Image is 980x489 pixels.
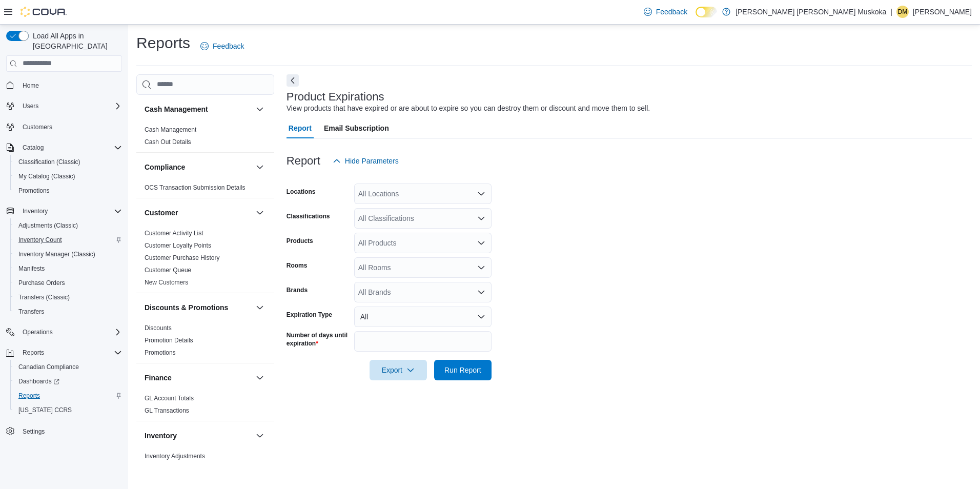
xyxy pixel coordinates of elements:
a: Promotion Details [145,337,193,344]
a: Customers [18,121,56,133]
span: Promotions [18,187,50,195]
button: Inventory Count [10,233,126,247]
button: Canadian Compliance [10,360,126,374]
button: Reports [18,347,48,359]
button: Customer [145,208,252,218]
span: Purchase Orders [18,279,65,287]
a: Transfers (Classic) [14,291,74,303]
p: [PERSON_NAME] [913,6,972,18]
button: Transfers [10,304,126,319]
button: Purchase Orders [10,276,126,290]
button: My Catalog (Classic) [10,169,126,184]
button: Discounts & Promotions [145,302,252,313]
span: Washington CCRS [14,404,122,416]
button: Classification (Classic) [10,155,126,169]
a: Cash Management [145,126,196,133]
button: Adjustments (Classic) [10,218,126,233]
h3: Finance [145,373,172,383]
button: Manifests [10,261,126,276]
span: Feedback [656,7,687,17]
a: Customer Activity List [145,230,203,237]
h1: Reports [136,33,190,53]
a: My Catalog (Classic) [14,170,79,182]
span: Canadian Compliance [18,363,79,371]
span: Customer Queue [145,266,191,274]
span: Purchase Orders [14,277,122,289]
a: Canadian Compliance [14,361,83,373]
div: Finance [136,392,274,421]
span: Home [18,79,122,92]
a: Settings [18,425,49,438]
span: Promotions [14,185,122,197]
button: Cash Management [145,104,252,114]
a: Discounts [145,324,172,332]
a: New Customers [145,279,188,286]
span: Inventory [23,207,48,215]
span: DM [898,6,908,18]
span: Reports [18,392,40,400]
button: Customers [2,119,126,134]
h3: Report [287,155,320,167]
span: Transfers (Classic) [18,293,70,301]
span: Operations [18,326,122,338]
span: Dashboards [14,375,122,388]
span: Catalog [23,144,44,152]
button: Catalog [18,141,48,154]
span: Users [18,100,122,112]
span: Manifests [18,264,45,273]
span: Users [23,102,38,110]
button: Finance [145,373,252,383]
button: Open list of options [477,263,485,272]
div: Cash Management [136,124,274,152]
button: All [354,307,492,327]
button: Open list of options [477,288,485,296]
a: Inventory Count [14,234,66,246]
button: Finance [254,372,266,384]
span: Settings [18,424,122,437]
span: Promotion Details [145,336,193,344]
a: Cash Out Details [145,138,191,146]
a: GL Account Totals [145,395,194,402]
div: Danielle Morgan [896,6,909,18]
span: Transfers [14,305,122,318]
button: Reports [10,389,126,403]
span: Promotions [145,349,176,357]
div: Compliance [136,181,274,198]
button: Operations [18,326,57,338]
label: Expiration Type [287,311,332,319]
a: GL Transactions [145,407,189,414]
a: OCS Transaction Submission Details [145,184,246,191]
a: Promotions [145,349,176,356]
span: Operations [23,328,53,336]
h3: Product Expirations [287,91,384,103]
span: GL Transactions [145,406,189,415]
button: Run Report [434,360,492,380]
button: Open list of options [477,214,485,222]
span: Adjustments (Classic) [18,221,78,230]
button: Export [370,360,427,380]
span: Classification (Classic) [14,156,122,168]
button: [US_STATE] CCRS [10,403,126,417]
span: Load All Apps in [GEOGRAPHIC_DATA] [29,31,122,51]
span: Reports [18,347,122,359]
span: New Customers [145,278,188,287]
label: Products [287,237,313,245]
p: | [890,6,892,18]
h3: Discounts & Promotions [145,302,228,313]
a: Dashboards [10,374,126,389]
a: Customer Purchase History [145,254,220,261]
p: [PERSON_NAME] [PERSON_NAME] Muskoka [736,6,886,18]
span: Inventory [18,205,122,217]
span: Transfers (Classic) [14,291,122,303]
span: Customers [23,123,52,131]
span: Export [376,360,421,380]
span: Dashboards [18,377,59,385]
label: Brands [287,286,308,294]
span: Home [23,81,39,90]
a: Dashboards [14,375,64,388]
a: Transfers [14,305,48,318]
